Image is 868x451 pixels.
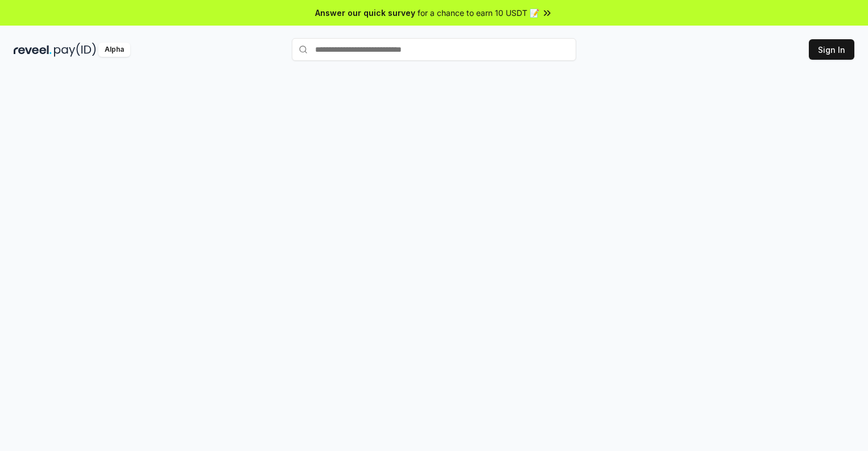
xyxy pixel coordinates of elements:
[315,7,415,19] span: Answer our quick survey
[54,43,96,57] img: pay_id
[98,43,130,57] div: Alpha
[418,7,539,19] span: for a chance to earn 10 USDT 📝
[14,43,52,57] img: reveel_dark
[809,39,854,60] button: Sign In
